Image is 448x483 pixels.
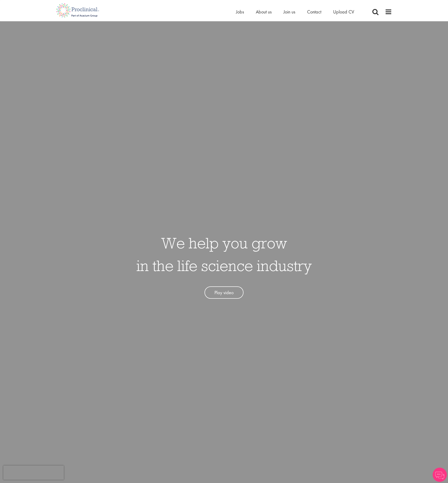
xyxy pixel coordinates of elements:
a: Join us [283,9,295,15]
h1: We help you grow in the life science industry [136,232,312,277]
a: Play video [204,286,244,299]
a: Contact [307,9,321,15]
a: Jobs [236,9,244,15]
a: Upload CV [333,9,354,15]
a: About us [256,9,272,15]
img: Chatbot [433,468,447,482]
